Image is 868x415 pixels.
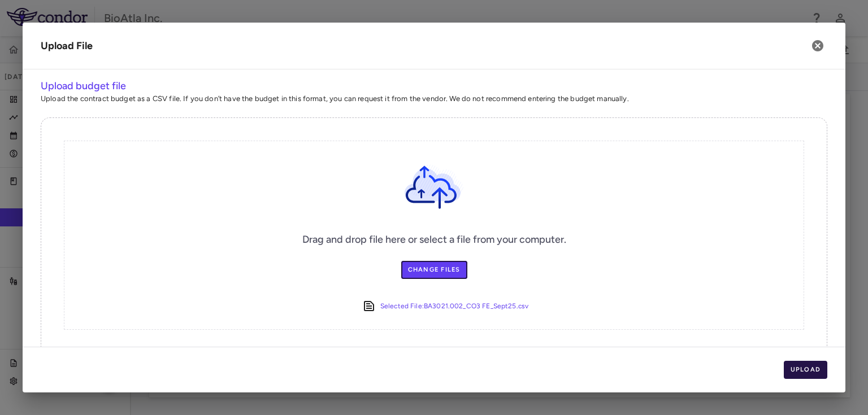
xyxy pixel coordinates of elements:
[380,299,528,313] a: Selected File:BA3021.002_CO3 FE_Sept25.csv
[401,261,467,279] label: Change Files
[41,94,827,104] p: Upload the contract budget as a CSV file. If you don’t have the budget in this format, you can re...
[302,232,566,247] h6: Drag and drop file here or select a file from your computer.
[41,38,93,54] div: Upload File
[41,78,827,94] h6: Upload budget file
[784,361,828,379] button: Upload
